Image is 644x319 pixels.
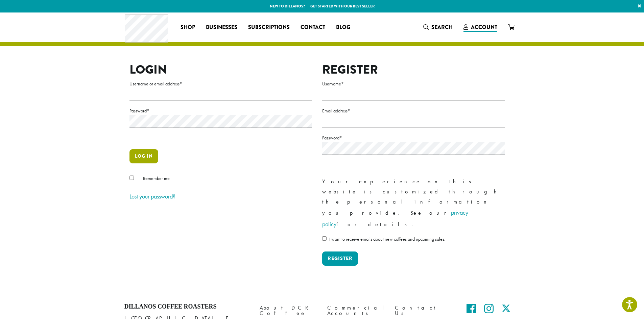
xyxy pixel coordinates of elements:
[310,3,375,9] a: Get started with our best seller
[301,23,325,32] span: Contact
[322,209,468,228] a: privacy policy
[322,251,358,266] button: Register
[260,303,317,318] a: About DCR Coffee
[322,134,505,142] label: Password
[327,303,385,318] a: Commercial Accounts
[431,23,453,31] span: Search
[322,62,505,77] h2: Register
[395,303,452,318] a: Contact Us
[129,80,312,88] label: Username or email address
[143,175,170,181] span: Remember me
[206,23,237,32] span: Businesses
[124,303,249,311] h4: Dillanos Coffee Roasters
[471,23,497,31] span: Account
[129,107,312,115] label: Password
[329,236,445,242] span: I want to receive emails about new coffees and upcoming sales.
[129,192,175,200] a: Lost your password?
[418,22,458,33] a: Search
[322,107,505,115] label: Email address
[322,177,505,230] p: Your experience on this website is customized through the personal information you provide. See o...
[322,80,505,88] label: Username
[322,236,327,241] input: I want to receive emails about new coffees and upcoming sales.
[129,62,312,77] h2: Login
[336,23,350,32] span: Blog
[129,149,158,163] button: Log in
[181,23,195,32] span: Shop
[175,22,200,33] a: Shop
[248,23,290,32] span: Subscriptions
